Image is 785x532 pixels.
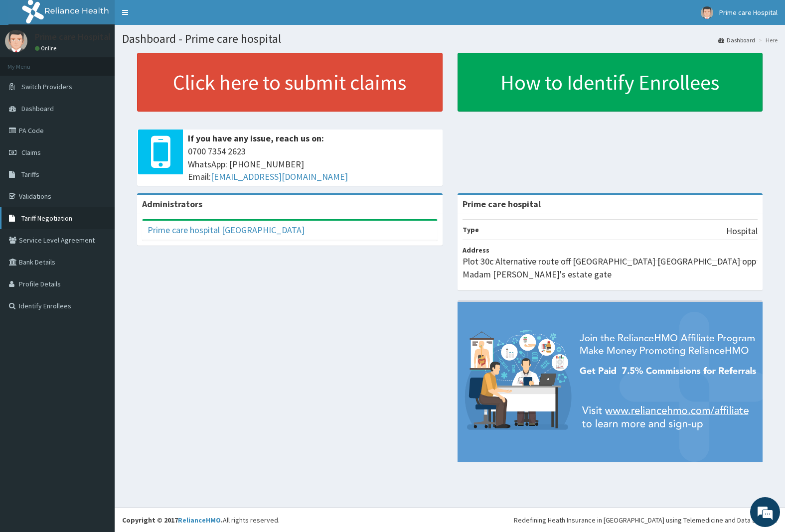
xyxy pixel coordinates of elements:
[18,50,40,75] img: d_794563401_company_1708531726252_794563401
[52,56,167,69] div: Chat with us now
[463,255,758,280] p: Plot 30c Alternative route off [GEOGRAPHIC_DATA] [GEOGRAPHIC_DATA] opp Madam [PERSON_NAME]'s esta...
[142,198,202,210] b: Administrators
[58,126,138,226] span: We're online!
[701,6,713,19] img: User Image
[5,30,27,52] img: User Image
[718,36,755,44] a: Dashboard
[35,45,59,52] a: Online
[188,133,324,144] b: If you have any issue, reach us on:
[21,214,72,223] span: Tariff Negotiation
[178,516,221,525] a: RelianceHMO
[137,53,443,112] a: Click here to submit claims
[756,36,778,44] li: Here
[122,516,223,525] strong: Copyright © 2017 .
[21,104,54,113] span: Dashboard
[211,171,348,182] a: [EMAIL_ADDRESS][DOMAIN_NAME]
[463,225,479,234] b: Type
[148,224,305,236] a: Prime care hospital [GEOGRAPHIC_DATA]
[21,82,72,91] span: Switch Providers
[719,8,778,17] span: Prime care Hospital
[463,198,541,210] strong: Prime care hospital
[35,32,111,41] p: Prime care Hospital
[188,145,438,183] span: 0700 7354 2623 WhatsApp: [PHONE_NUMBER] Email:
[163,5,187,29] div: Minimize live chat window
[463,246,489,255] b: Address
[458,302,763,462] img: provider-team-banner.png
[726,225,758,238] p: Hospital
[122,32,778,45] h1: Dashboard - Prime care hospital
[21,170,39,179] span: Tariffs
[5,272,190,307] textarea: Type your message and hit 'Enter'
[458,53,763,112] a: How to Identify Enrollees
[514,515,778,525] div: Redefining Heath Insurance in [GEOGRAPHIC_DATA] using Telemedicine and Data Science!
[21,148,41,157] span: Claims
